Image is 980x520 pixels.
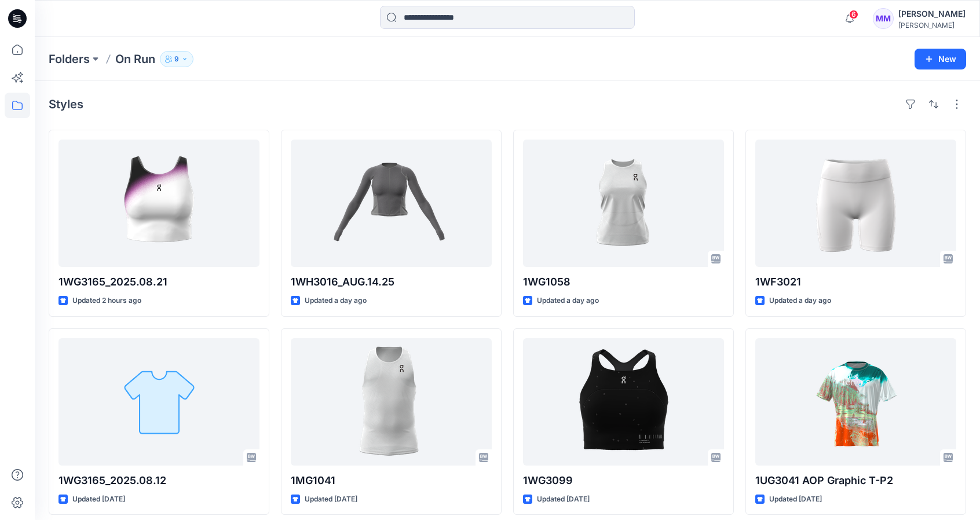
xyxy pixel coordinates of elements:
a: 1MG1041 [291,338,492,466]
p: Updated 2 hours ago [72,295,141,307]
span: 6 [849,10,858,19]
a: 1WF3021 [755,140,956,267]
p: 1MG1041 [291,473,492,489]
p: 9 [174,53,179,65]
a: 1WG1058 [523,140,724,267]
button: New [915,49,966,69]
button: 9 [160,51,193,67]
p: 1WH3016_AUG.14.25 [291,274,492,290]
p: Updated a day ago [769,295,831,307]
p: 1WG3165_2025.08.21 [58,274,259,290]
p: 1UG3041 AOP Graphic T-P2 [755,473,956,489]
p: Updated [DATE] [537,493,590,506]
a: Folders [49,51,90,67]
h4: Styles [49,97,83,111]
p: 1WG3165_2025.08.12 [58,473,259,489]
p: Updated [DATE] [305,493,357,506]
a: 1WG3165_2025.08.21 [58,140,259,267]
p: 1WG3099 [523,473,724,489]
p: Updated [DATE] [769,493,822,506]
a: 1WG3099 [523,338,724,466]
p: On Run [115,51,155,67]
div: [PERSON_NAME] [898,7,966,21]
a: 1WG3165_2025.08.12 [58,338,259,466]
p: 1WF3021 [755,274,956,290]
p: Updated a day ago [537,295,599,307]
p: Updated [DATE] [72,493,125,506]
div: [PERSON_NAME] [898,21,966,30]
p: Updated a day ago [305,295,367,307]
div: MM [873,8,894,29]
a: 1WH3016_AUG.14.25 [291,140,492,267]
p: 1WG1058 [523,274,724,290]
a: 1UG3041 AOP Graphic T-P2 [755,338,956,466]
